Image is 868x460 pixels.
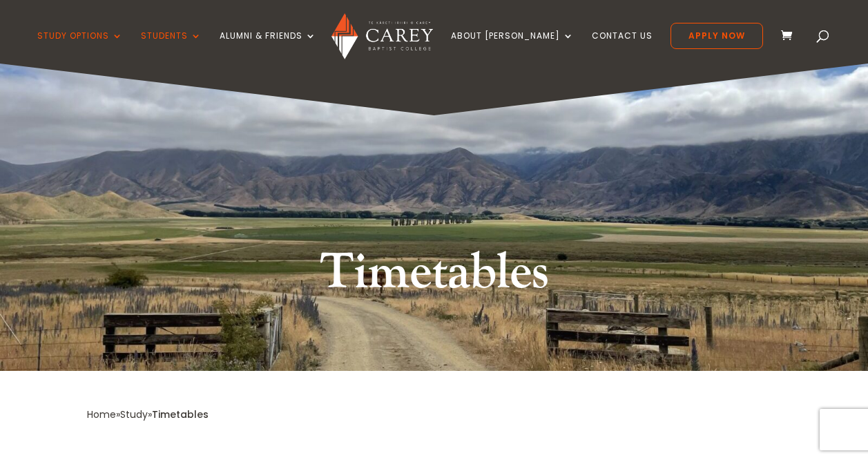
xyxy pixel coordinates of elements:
span: Timetables [152,408,209,421]
a: Apply Now [671,23,763,49]
a: Contact Us [592,31,653,64]
img: Carey Baptist College [331,13,433,59]
span: » » [87,408,209,421]
a: Home [87,408,116,421]
a: Alumni & Friends [220,31,316,64]
a: Study Options [37,31,123,64]
a: Students [141,31,202,64]
h1: Timetables [175,240,693,312]
a: Study [120,408,148,421]
a: About [PERSON_NAME] [451,31,574,64]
